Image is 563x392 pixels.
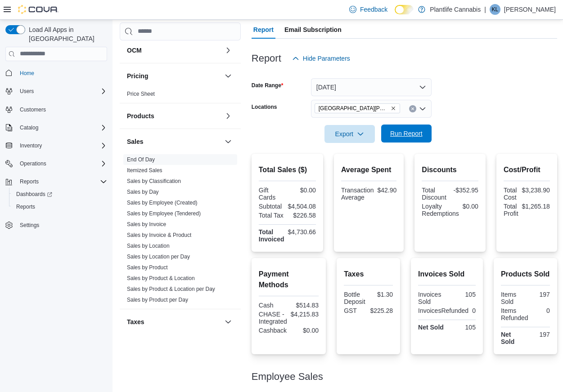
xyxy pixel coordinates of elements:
[16,122,107,133] span: Catalog
[422,203,459,217] div: Loyalty Redemptions
[127,210,201,217] span: Sales by Employee (Tendered)
[390,129,423,138] span: Run Report
[127,46,142,55] h3: OCM
[290,327,319,334] div: $0.00
[346,0,391,18] a: Feedback
[2,67,111,80] button: Home
[13,189,56,200] a: Dashboards
[324,125,375,143] button: Export
[16,176,42,187] button: Reports
[127,71,221,80] button: Pricing
[522,187,550,194] div: $3,238.90
[16,220,43,231] a: Settings
[504,165,550,175] h2: Cost/Profit
[2,175,111,188] button: Reports
[223,136,234,147] button: Sales
[259,302,287,309] div: Cash
[501,291,523,305] div: Items Sold
[341,187,374,201] div: Transaction Average
[259,165,316,175] h2: Total Sales ($)
[9,188,111,200] a: Dashboards
[127,189,159,195] a: Sales by Day
[418,324,444,331] strong: Net Sold
[452,187,478,194] div: -$352.95
[391,106,396,111] button: Remove Fort McMurray - Stoney Creek from selection in this group
[16,67,107,79] span: Home
[259,228,284,243] strong: Total Invoiced
[127,111,154,120] h3: Products
[223,316,234,327] button: Taxes
[20,124,38,131] span: Catalog
[127,286,215,292] a: Sales by Product & Location per Day
[16,68,38,79] a: Home
[259,187,286,201] div: Gift Cards
[127,200,198,206] a: Sales by Employee (Created)
[127,264,168,271] span: Sales by Product
[16,203,35,210] span: Reports
[259,311,287,325] div: CHASE - Integrated
[127,232,191,239] span: Sales by Invoice & Product
[20,88,34,95] span: Users
[127,210,201,217] a: Sales by Employee (Tendered)
[127,317,221,326] button: Taxes
[127,317,144,326] h3: Taxes
[315,103,400,113] span: Fort McMurray - Stoney Creek
[418,291,445,305] div: Invoices Sold
[127,296,188,303] span: Sales by Product per Day
[127,285,215,293] span: Sales by Product & Location per Day
[16,158,50,169] button: Operations
[127,297,188,303] a: Sales by Product per Day
[223,111,234,121] button: Products
[127,91,155,97] a: Price Sheet
[449,324,476,331] div: 105
[127,137,144,146] h3: Sales
[288,203,316,210] div: $4,504.08
[127,254,190,260] a: Sales by Location per Day
[20,178,39,185] span: Reports
[418,269,476,280] h2: Invoices Sold
[16,140,107,151] span: Inventory
[20,106,46,113] span: Customers
[378,187,397,194] div: $42.90
[127,167,162,174] a: Itemized Sales
[284,21,342,39] span: Email Subscription
[492,4,499,15] span: KL
[127,264,168,271] a: Sales by Product
[127,275,195,282] span: Sales by Product & Location
[341,165,396,175] h2: Average Spent
[9,200,111,213] button: Reports
[127,243,170,249] a: Sales by Location
[288,228,316,236] div: $4,730.66
[13,189,107,200] span: Dashboards
[16,86,37,97] button: Users
[472,307,476,314] div: 0
[527,331,549,338] div: 197
[289,187,316,194] div: $0.00
[127,111,221,120] button: Products
[289,212,316,219] div: $226.58
[16,140,45,151] button: Inventory
[16,158,107,169] span: Operations
[127,242,170,249] span: Sales by Location
[2,218,111,232] button: Settings
[504,203,518,217] div: Total Profit
[2,139,111,152] button: Inventory
[504,187,518,201] div: Total Cost
[223,71,234,81] button: Pricing
[303,54,350,63] span: Hide Parameters
[20,160,46,167] span: Operations
[344,269,393,280] h2: Taxes
[422,187,448,201] div: Total Discount
[16,176,107,187] span: Reports
[127,188,159,196] span: Sales by Day
[291,311,319,318] div: $4,215.83
[290,302,319,309] div: $514.83
[2,85,111,98] button: Users
[127,275,195,281] a: Sales by Product & Location
[381,125,432,143] button: Run Report
[330,125,369,143] span: Export
[259,203,284,210] div: Subtotal
[127,156,155,163] span: End Of Day
[370,291,393,298] div: $1.30
[319,104,389,113] span: [GEOGRAPHIC_DATA][PERSON_NAME][GEOGRAPHIC_DATA]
